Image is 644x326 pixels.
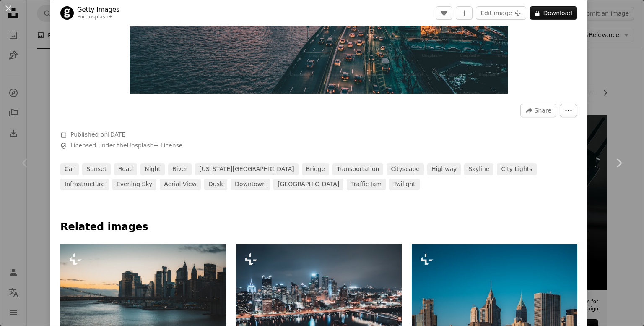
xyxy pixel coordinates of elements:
a: car [60,163,79,175]
button: Download [530,6,577,20]
a: [US_STATE][GEOGRAPHIC_DATA] [195,163,298,175]
button: More Actions [560,104,577,117]
button: Share this image [520,104,556,117]
a: highway [427,163,461,175]
div: For [77,14,119,21]
button: Like [436,6,452,20]
a: [GEOGRAPHIC_DATA] [273,179,343,190]
a: sunset [82,163,111,175]
a: road [114,163,137,175]
button: Add to Collection [456,6,473,20]
time: October 19, 2023 at 9:12:31 PM GMT+5:30 [108,131,127,138]
a: downtown [231,179,270,190]
a: dusk [204,179,227,190]
img: Go to Getty Images's profile [60,6,74,20]
a: skyline [464,163,493,175]
a: a city skyline with a bridge in the foreground [60,287,226,294]
span: Share [535,104,551,117]
span: Licensed under the [70,142,182,150]
a: night [140,163,165,175]
a: aerial view [160,179,201,190]
a: A skyline of the illuminated Pittsburgh at night [236,287,402,294]
h4: Related images [60,221,577,234]
a: transportation [332,163,383,175]
span: Published on [70,131,128,138]
a: city lights [497,163,536,175]
a: traffic jam [347,179,386,190]
a: infrastructure [60,179,109,190]
button: Edit image [476,6,526,20]
a: Getty Images [77,5,119,14]
a: twilight [389,179,420,190]
a: cityscape [387,163,424,175]
a: bridge [302,163,330,175]
a: Unsplash+ [85,14,113,20]
a: river [168,163,192,175]
a: Next [594,123,644,203]
a: evening sky [112,179,157,190]
a: Unsplash+ License [127,142,183,149]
